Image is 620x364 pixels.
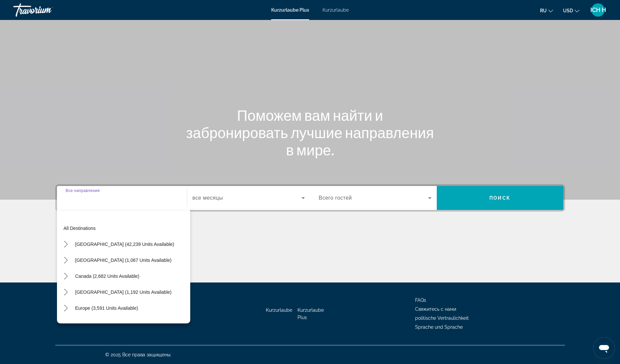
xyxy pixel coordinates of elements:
[72,302,142,314] button: Select destination: Europe (3,591 units available)
[72,254,175,266] button: Select destination: Mexico (1,067 units available)
[75,305,138,311] span: Europe (3,591 units available)
[72,270,143,282] button: Select destination: Canada (2,682 units available)
[193,195,223,201] span: все месяцы
[66,188,100,193] span: Все направления
[57,207,190,323] div: Destination options
[298,307,324,320] a: Kurzurlaube Plus
[60,318,72,330] button: Toggle Australia (254 units available) submenu
[322,7,349,13] a: Kurzurlaube
[60,255,72,266] button: Toggle Mexico (1,067 units available) submenu
[60,271,72,282] button: Toggle Canada (2,682 units available) submenu
[593,337,615,359] iframe: Schaltfläche zum Öffnen des Messaging-Fensters
[271,7,309,13] a: Kurzurlaube Plus
[75,258,172,263] span: [GEOGRAPHIC_DATA] (1,067 units available)
[415,324,463,330] a: Sprache und Sprache
[540,6,553,15] button: Sprache ändern
[60,239,72,250] button: Toggle United States (42,239 units available) submenu
[75,273,140,279] span: Canada (2,682 units available)
[72,238,178,250] button: Select destination: United States (42,239 units available)
[105,352,171,357] font: © 2025 Все права защищены.
[60,222,190,234] button: Select destination: All destinations
[489,195,510,201] span: Поиск
[57,186,563,210] div: Such-Widget
[437,186,563,210] button: Suchen
[319,195,352,201] span: Всего гостей
[75,289,172,295] span: [GEOGRAPHIC_DATA] (1,192 units available)
[589,3,607,17] button: Benutzermenü
[415,297,426,303] a: FAQs
[60,286,72,298] button: Toggle Caribbean & Atlantic Islands (1,192 units available) submenu
[563,6,579,15] button: Währung ändern
[75,242,174,247] span: [GEOGRAPHIC_DATA] (42,239 units available)
[540,8,547,13] font: ru
[72,286,175,298] button: Select destination: Caribbean & Atlantic Islands (1,192 units available)
[415,315,469,321] a: politische Vertraulichkeit
[13,1,80,19] a: Travorium
[64,226,96,231] span: All destinations
[590,6,606,13] font: ICH H
[185,106,435,158] h1: Поможем вам найти и забронировать лучшие направления в мире.
[415,306,456,312] a: Свяжитесь с нами
[72,318,171,330] button: Select destination: Australia (254 units available)
[66,194,178,202] input: Zielort auswählen
[563,8,573,13] font: USD
[266,307,292,313] a: Kurzurlaube
[60,302,72,314] button: Toggle Europe (3,591 units available) submenu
